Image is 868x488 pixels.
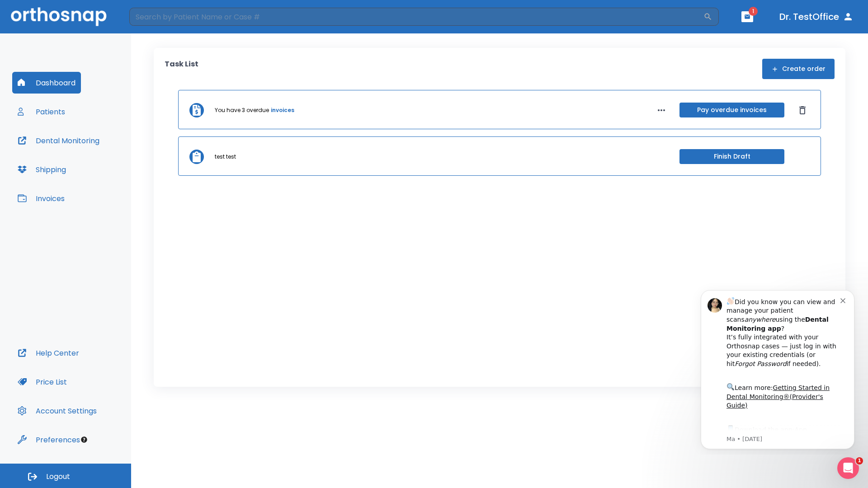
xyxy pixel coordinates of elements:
[12,371,72,393] button: Price List
[39,153,153,161] p: Message from Ma, sent 7w ago
[679,103,784,117] button: Pay overdue invoices
[80,436,88,444] div: Tooltip anchor
[687,282,868,455] iframe: Intercom notifications message
[39,142,153,188] div: Download the app: | ​ Let us know if you need help getting started!
[165,59,198,79] p: Task List
[153,14,160,21] button: Dismiss notification
[39,144,120,160] a: App Store
[46,472,70,482] span: Logout
[129,8,703,26] input: Search by Patient Name or Case #
[795,103,810,117] button: Dismiss
[679,149,784,164] button: Finish Draft
[12,429,85,450] button: Preferences
[776,9,857,25] button: Dr. TestOffice
[215,153,236,161] p: test test
[11,7,107,26] img: Orthosnap
[271,106,294,114] a: invoices
[12,342,85,364] button: Help Center
[12,159,71,180] button: Shipping
[215,106,269,114] p: You have 3 overdue
[12,130,105,151] button: Dental Monitoring
[12,188,70,209] button: Invoices
[12,72,81,94] button: Dashboard
[749,7,758,16] span: 1
[856,457,863,465] span: 1
[762,59,835,79] button: Create order
[12,400,102,422] button: Account Settings
[837,457,859,479] iframe: Intercom live chat
[12,101,71,122] button: Patients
